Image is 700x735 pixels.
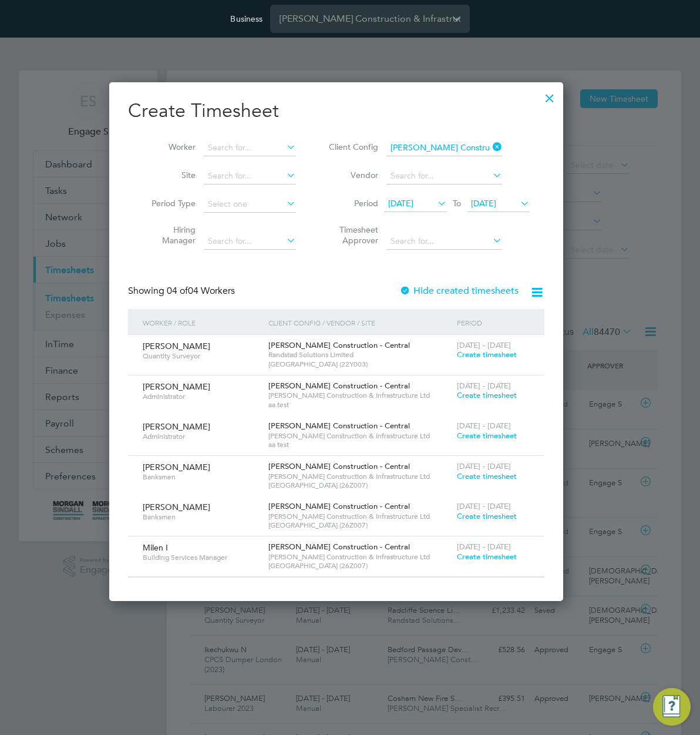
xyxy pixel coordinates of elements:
[128,99,544,123] h2: Create Timesheet
[325,142,378,152] label: Client Config
[128,285,237,297] div: Showing
[204,233,296,250] input: Search for...
[143,472,260,482] span: Banksmen
[268,542,410,552] span: [PERSON_NAME] Construction - Central
[143,341,210,351] span: [PERSON_NAME]
[268,472,451,481] span: [PERSON_NAME] Construction & Infrastructure Ltd
[143,421,210,432] span: [PERSON_NAME]
[386,168,502,184] input: Search for...
[268,360,451,369] span: [GEOGRAPHIC_DATA] (22Y003)
[449,196,465,211] span: To
[143,198,196,209] label: Period Type
[143,392,260,401] span: Administrator
[268,561,451,570] span: [GEOGRAPHIC_DATA] (26Z007)
[143,142,196,152] label: Worker
[204,140,296,156] input: Search for...
[268,552,451,562] span: [PERSON_NAME] Construction & Infrastructure Ltd
[268,521,451,530] span: [GEOGRAPHIC_DATA] (26Z007)
[143,462,210,472] span: [PERSON_NAME]
[457,542,511,552] span: [DATE] - [DATE]
[204,196,296,213] input: Select one
[457,340,511,350] span: [DATE] - [DATE]
[457,381,511,391] span: [DATE] - [DATE]
[268,421,410,431] span: [PERSON_NAME] Construction - Central
[325,170,378,180] label: Vendor
[457,461,511,471] span: [DATE] - [DATE]
[143,170,196,180] label: Site
[268,400,451,410] span: aa test
[268,350,451,360] span: Randstad Solutions Limited
[457,552,517,562] span: Create timesheet
[143,224,196,246] label: Hiring Manager
[268,440,451,449] span: aa test
[457,471,517,481] span: Create timesheet
[143,553,260,562] span: Building Services Manager
[268,501,410,511] span: [PERSON_NAME] Construction - Central
[268,461,410,471] span: [PERSON_NAME] Construction - Central
[325,224,378,246] label: Timesheet Approver
[143,351,260,361] span: Quantity Surveyor
[388,198,413,209] span: [DATE]
[457,511,517,521] span: Create timesheet
[653,688,691,726] button: Engage Resource Center
[167,285,235,297] span: 04 Workers
[399,285,519,297] label: Hide created timesheets
[230,14,262,24] label: Business
[140,309,265,336] div: Worker / Role
[143,381,210,392] span: [PERSON_NAME]
[457,501,511,511] span: [DATE] - [DATE]
[167,285,188,297] span: 04 of
[265,309,454,336] div: Client Config / Vendor / Site
[268,512,451,521] span: [PERSON_NAME] Construction & Infrastructure Ltd
[204,168,296,184] input: Search for...
[471,198,496,209] span: [DATE]
[268,381,410,391] span: [PERSON_NAME] Construction - Central
[268,391,451,400] span: [PERSON_NAME] Construction & Infrastructure Ltd
[268,481,451,490] span: [GEOGRAPHIC_DATA] (26Z007)
[457,431,517,441] span: Create timesheet
[268,340,410,350] span: [PERSON_NAME] Construction - Central
[457,421,511,431] span: [DATE] - [DATE]
[268,431,451,441] span: [PERSON_NAME] Construction & Infrastructure Ltd
[386,140,502,156] input: Search for...
[386,233,502,250] input: Search for...
[457,390,517,400] span: Create timesheet
[143,512,260,522] span: Banksmen
[143,432,260,441] span: Administrator
[143,542,168,553] span: Milen I
[457,350,517,360] span: Create timesheet
[454,309,533,336] div: Period
[325,198,378,209] label: Period
[143,502,210,512] span: [PERSON_NAME]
